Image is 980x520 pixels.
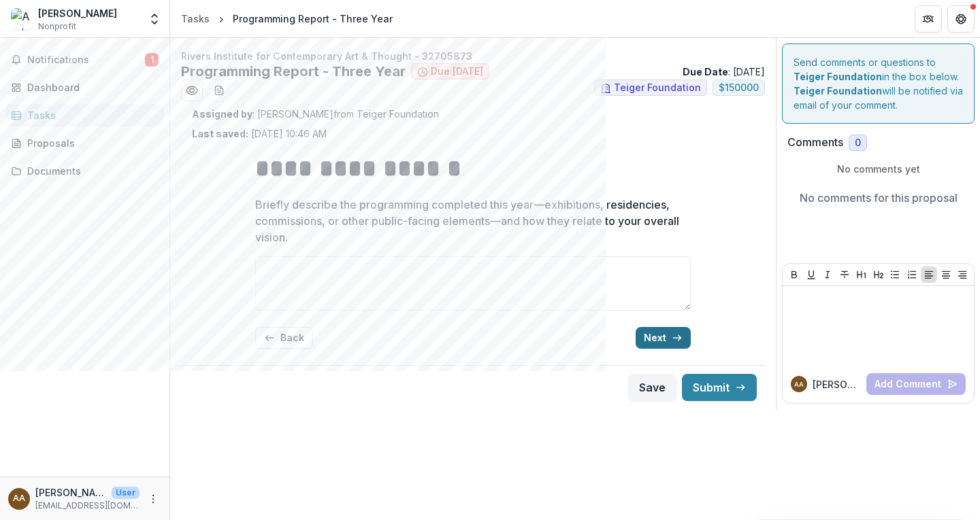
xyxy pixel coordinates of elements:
p: User [112,487,140,499]
h2: Programming Report - Three Year [181,63,406,80]
button: Heading 2 [870,266,887,283]
p: [PERSON_NAME] [813,377,861,392]
button: Ordered List [904,266,920,283]
button: Open entity switcher [145,5,164,33]
button: Partners [915,5,942,33]
div: Tasks [181,12,210,26]
span: Teiger Foundation [614,82,701,94]
button: Notifications1 [5,49,164,71]
button: Bold [786,266,802,283]
a: Tasks [176,9,215,29]
div: Andrea Andersson [13,494,25,503]
p: : [PERSON_NAME] from Teiger Foundation [192,107,754,121]
button: Back [255,327,313,349]
a: Tasks [5,104,164,126]
span: 1 [145,53,159,67]
div: Documents [27,164,153,178]
button: Preview 72bff74b-9a20-400a-b1d2-f116be643931.pdf [181,80,203,101]
button: Italicize [819,266,836,283]
a: Dashboard [5,76,164,99]
button: Underline [803,266,819,283]
strong: Teiger Foundation [794,85,882,97]
button: Add Comment [866,373,966,395]
p: [EMAIL_ADDRESS][DOMAIN_NAME] [35,500,140,512]
div: Dashboard [27,80,153,94]
div: [PERSON_NAME] [38,6,117,20]
button: Heading 1 [853,266,870,283]
button: download-word-button [208,80,230,101]
p: [PERSON_NAME] [35,485,106,500]
span: Due [DATE] [431,66,483,77]
button: More [145,491,161,507]
div: Programming Report - Three Year [233,12,393,26]
div: Tasks [27,108,153,122]
p: [DATE] 10:46 AM [192,126,327,141]
h2: Comments [787,136,843,149]
p: No comments for this proposal [800,190,958,206]
span: 0 [855,137,861,149]
strong: Teiger Foundation [794,71,882,82]
span: $ 150000 [719,82,759,94]
p: No comments yet [787,162,969,176]
button: Align Center [938,266,954,283]
button: Save [628,374,676,401]
span: Nonprofit [38,20,76,33]
span: Notifications [27,54,145,66]
button: Bullet List [887,266,903,283]
button: Submit [682,374,757,401]
button: Align Right [954,266,970,283]
strong: Last saved: [192,128,248,139]
p: : [DATE] [683,65,765,79]
nav: breadcrumb [176,9,398,29]
button: Get Help [947,5,975,33]
strong: Due Date [683,66,728,77]
div: Proposals [27,136,153,150]
p: Rivers Institute for Contemporary Art & Thought - 32705873 [181,49,765,63]
div: Andrea Andersson [794,381,804,388]
strong: Assigned by [192,108,252,120]
button: Next [636,327,691,349]
p: Briefly describe the programming completed this year—exhibitions, residencies, commissions, or ot... [255,196,683,245]
a: Documents [5,160,164,182]
img: Andrea Andersson [11,8,33,30]
button: Strike [836,266,853,283]
div: Send comments or questions to in the box below. will be notified via email of your comment. [782,44,975,124]
a: Proposals [5,132,164,154]
button: Align Left [921,266,937,283]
